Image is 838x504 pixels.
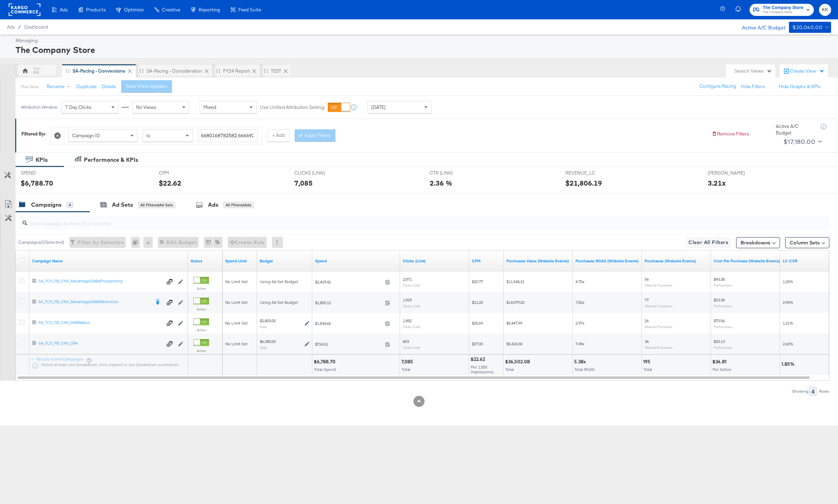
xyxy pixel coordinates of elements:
div: SA_TCS_FB_CNV_AdvantageDABAProspecting [38,278,162,284]
div: All Filtered Ads [223,202,254,208]
span: [DATE] [371,104,385,110]
span: Is [146,132,150,139]
button: Rename [42,81,78,93]
span: $27.00 [472,341,483,346]
div: Drag to reorder tab [216,69,220,73]
span: CTR (LINK) [430,170,482,176]
span: $70.56 [714,318,725,323]
sub: Website Purchases [645,325,673,329]
div: 5.38x [574,358,588,365]
a: SA_TCS_FB_CNV_DABAValue [38,320,162,327]
span: 2,871 [403,277,412,282]
sub: Clicks (Link) [403,304,420,308]
span: REVENUE_LC [565,170,617,176]
div: Active A/C Budget [735,22,785,32]
input: Search Campaigns by Name, ID or Objective [27,214,753,227]
div: $22.62 [159,178,181,188]
a: Shows the current state of your Ad Campaign. [191,258,220,264]
button: Clear All Filters [686,237,731,248]
button: Remove Filters [712,131,749,137]
div: $6,380.00 [260,339,276,344]
span: Feed Suite [238,7,261,12]
div: Campaigns ( 0 Selected) [18,239,64,245]
span: KK [822,6,828,14]
div: Campaigns [31,201,61,209]
span: Ads [7,24,15,30]
label: Active [193,328,209,332]
a: The number of clicks on links appearing on your ad or Page that direct people to your sites off F... [403,258,466,264]
span: / [15,24,24,30]
button: Delete [102,83,116,90]
sub: Daily [260,345,267,349]
sub: Clicks (Link) [403,325,420,329]
sub: Per Purchase [714,345,732,349]
a: The total value of the purchase actions divided by spend tracked by your Custom Audience pixel on... [575,258,639,264]
span: $5,426.58 [506,341,522,346]
span: $1,800.12 [315,300,382,305]
span: Dashboard [24,24,48,30]
div: This View: [21,84,39,90]
label: Active [193,286,209,291]
div: Managing: [16,37,829,44]
span: $1,834.65 [315,321,382,326]
span: 2.97x [575,320,584,326]
div: 4 [809,387,817,396]
sub: Clicks (Link) [403,345,420,349]
a: The total value of the purchase actions tracked by your Custom Audience pixel on your website aft... [506,258,570,264]
div: Using Ad Set Budget [260,279,310,284]
span: 26 [645,318,649,323]
div: Attribution Window: [21,105,58,110]
span: Optimize [124,7,144,12]
div: Ad Sets [112,201,133,209]
div: SA-Pacing - Conversions [73,68,125,74]
span: 36 [645,339,649,344]
div: 1.85% [781,361,797,367]
span: SPEND [21,170,73,176]
span: No Views [136,104,156,110]
div: 7,085 [294,178,313,188]
sub: Clicks (Link) [403,283,420,287]
span: $2,429.42 [315,279,382,284]
span: 1,929 [403,297,412,302]
div: 7,085 [401,358,415,365]
a: SA_TCS_FB_CNV_DPA [38,340,162,347]
div: Drag to reorder tab [66,69,69,73]
div: $17,180.00 [783,137,815,147]
button: Breakdowns [736,237,780,248]
div: 195 [643,358,653,365]
label: Active [193,307,209,311]
a: The number of times a purchase was made tracked by your Custom Audience pixel on your website aft... [645,258,708,264]
span: 56 [645,277,649,282]
div: The Company Store [16,44,829,56]
span: $21.20 [472,300,483,305]
div: Using Ad Set Budget [260,300,310,305]
div: SA_TCS_FB_CNV_DABAValue [38,320,162,325]
span: $25.69 [472,320,483,326]
div: Rows [819,389,829,394]
div: $20,040.00 [792,23,822,32]
span: 4.75x [575,279,584,284]
div: SA_TCS_FB_CNV_AdvantageDABARetention [38,299,150,305]
input: Enter a search term [198,129,258,142]
div: $2,800.00 [260,318,276,324]
span: The Company Store [763,4,803,11]
span: Creative [162,7,180,12]
div: 0 [131,237,143,248]
div: Filtered By: [21,131,46,137]
span: No Limit Set [225,279,248,284]
span: No Limit Set [225,320,248,326]
button: Configure Pacing [695,80,741,93]
span: Mixed [203,104,216,110]
a: If set, this is the maximum spend for your campaign. [225,258,254,264]
button: Hide Graphs & KPIs [779,83,821,90]
span: 803 [403,339,409,344]
div: $6,788.70 [314,358,337,365]
span: Total [644,367,652,372]
span: Total Spend [314,367,336,372]
span: Per Action [713,367,732,372]
button: $17,180.00 [781,136,823,147]
span: $724.51 [315,342,382,347]
span: Clear All Filters [688,238,728,247]
sub: Website Purchases [645,304,673,308]
div: $22.62 [470,356,487,363]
